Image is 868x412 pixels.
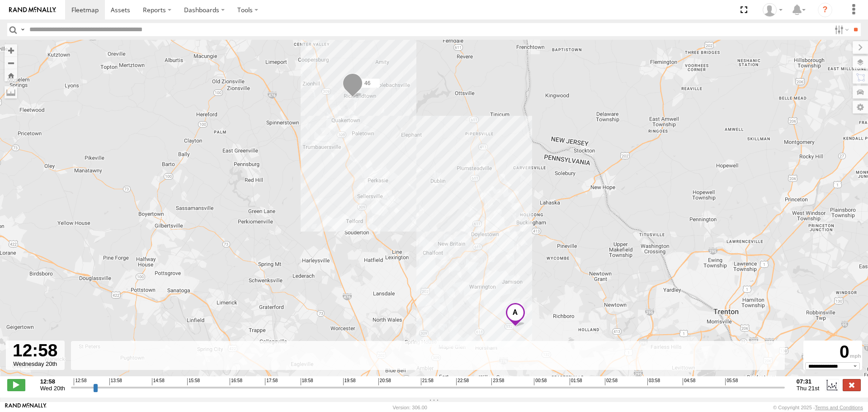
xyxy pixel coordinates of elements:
span: 00:58 [534,378,547,385]
label: Search Query [19,23,26,36]
span: 20:58 [378,378,391,385]
i: ? [818,3,832,17]
button: Zoom out [5,57,17,69]
div: 0 [805,342,861,362]
div: Kim Nappi [759,3,786,17]
img: rand-logo.svg [9,7,56,13]
span: 23:58 [491,378,504,385]
strong: 07:31 [797,378,819,385]
button: Zoom in [5,44,17,57]
button: Zoom Home [5,69,17,81]
span: 16:58 [230,378,242,385]
div: Version: 306.00 [393,405,427,410]
span: Wed 20th Aug 2025 [40,385,65,392]
span: 18:58 [301,378,313,385]
span: 12:58 [74,378,86,385]
a: Visit our Website [5,403,47,412]
span: 03:58 [647,378,660,385]
span: 17:58 [265,378,278,385]
span: 04:58 [683,378,695,385]
span: 19:58 [343,378,356,385]
label: Map Settings [853,101,868,114]
a: Terms and Conditions [815,405,863,410]
span: 15:58 [187,378,200,385]
strong: 12:58 [40,378,65,385]
span: 46 [364,80,370,86]
div: © Copyright 2025 - [773,405,863,410]
label: Measure [5,86,17,99]
span: 02:58 [605,378,618,385]
label: Search Filter Options [831,23,850,36]
span: 22:58 [456,378,469,385]
span: 05:58 [725,378,738,385]
span: Thu 21st Aug 2025 [797,385,819,392]
span: 01:58 [570,378,582,385]
label: Play/Stop [7,379,25,391]
span: 14:58 [152,378,165,385]
span: 13:58 [109,378,122,385]
label: Close [843,379,861,391]
span: 21:58 [421,378,434,385]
